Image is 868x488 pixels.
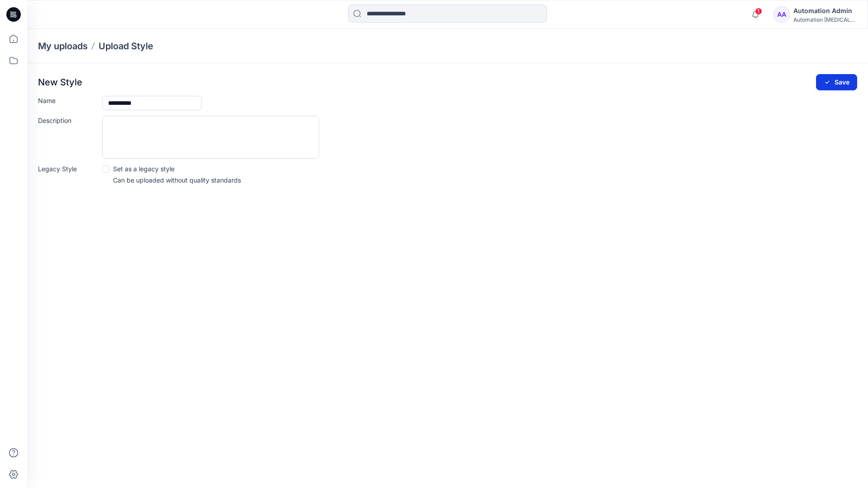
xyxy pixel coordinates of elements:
[99,40,153,52] p: Upload Style
[38,116,97,125] label: Description
[774,6,790,23] div: AA
[38,40,88,52] a: My uploads
[816,74,857,90] button: Save
[793,16,857,23] div: Automation [MEDICAL_DATA]...
[755,8,762,15] span: 1
[38,96,97,105] label: Name
[793,5,857,16] div: Automation Admin
[113,175,241,185] p: Can be uploaded without quality standards
[113,164,175,174] p: Set as a legacy style
[38,77,82,88] p: New Style
[38,164,97,174] label: Legacy Style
